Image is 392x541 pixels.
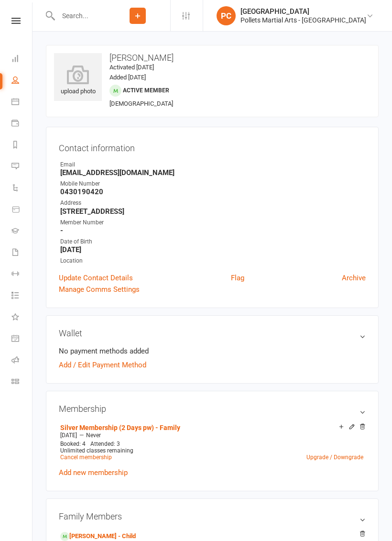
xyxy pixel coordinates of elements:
strong: [EMAIL_ADDRESS][DOMAIN_NAME] [60,168,366,177]
a: Dashboard [11,49,33,70]
div: Date of Birth [60,237,366,246]
a: Silver Membership (2 Days pw) - Family [60,424,180,431]
span: Attended: 3 [90,441,120,447]
a: Class kiosk mode [11,372,33,393]
div: Address [60,199,366,208]
a: General attendance kiosk mode [11,329,33,350]
div: PC [217,6,236,25]
h3: Contact information [59,140,366,153]
time: Added [DATE] [109,74,146,81]
h3: [PERSON_NAME] [54,53,370,63]
a: Manage Comms Settings [59,284,140,295]
strong: [STREET_ADDRESS] [60,207,366,216]
a: People [11,70,33,92]
a: What's New [11,307,33,329]
li: No payment methods added [59,345,366,357]
div: upload photo [54,65,102,97]
a: Payments [11,113,33,135]
div: Location [60,256,366,265]
span: Unlimited classes remaining [60,447,133,454]
a: Archive [342,272,366,284]
a: Update Contact Details [59,272,133,284]
a: Calendar [11,92,33,113]
a: Reports [11,135,33,156]
div: [GEOGRAPHIC_DATA] [240,7,366,16]
div: Pollets Martial Arts - [GEOGRAPHIC_DATA] [240,16,366,24]
h3: Membership [59,404,366,414]
strong: 0430190420 [60,188,366,196]
a: Add / Edit Payment Method [59,359,146,371]
strong: [DATE] [60,245,366,254]
a: Roll call kiosk mode [11,350,33,372]
h3: Family Members [59,511,366,521]
input: Search... [55,9,105,22]
h3: Wallet [59,328,366,338]
span: [DEMOGRAPHIC_DATA] [109,100,173,107]
span: Active member [123,87,169,94]
div: — [58,431,366,439]
a: Product Sales [11,199,33,221]
div: Mobile Number [60,179,366,188]
span: Booked: 4 [60,441,86,447]
span: [DATE] [60,432,77,439]
div: Email [60,160,366,169]
time: Activated [DATE] [109,64,154,71]
a: Flag [231,272,244,284]
span: Never [86,432,101,439]
div: Member Number [60,218,366,227]
a: Cancel membership [60,454,112,461]
strong: - [60,226,366,235]
a: Upgrade / Downgrade [306,454,363,461]
a: Add new membership [59,468,128,477]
